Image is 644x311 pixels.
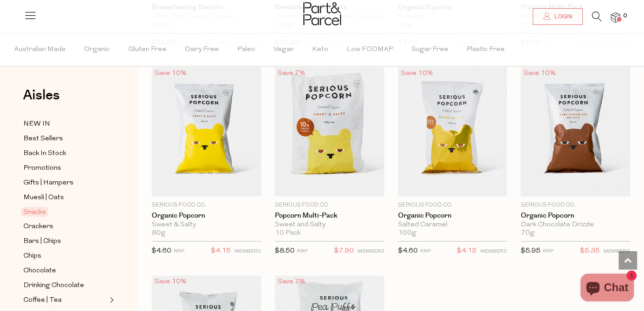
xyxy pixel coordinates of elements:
span: 10 Pack [275,229,301,237]
img: Popcorn Multi-Pack [275,67,384,196]
span: Bars | Chips [23,236,61,247]
span: 70g [521,229,535,237]
span: Muesli | Oats [23,192,64,203]
img: Organic Popcorn [152,67,261,196]
span: Chocolate [23,265,56,276]
a: Snacks [23,207,107,218]
span: $4.60 [398,248,418,254]
a: Drinking Chocolate [23,280,107,291]
span: Snacks [21,207,48,217]
span: NEW IN [23,119,50,130]
a: Chocolate [23,265,107,276]
span: Drinking Chocolate [23,280,84,291]
a: Coffee | Tea [23,294,107,306]
a: Popcorn Multi-Pack [275,212,384,220]
small: MEMBERS [234,249,261,254]
small: MEMBERS [604,249,630,254]
span: Gluten Free [128,34,166,66]
a: Crackers [23,221,107,232]
div: Save 7% [275,67,308,80]
div: Save 10% [152,276,189,288]
img: Organic Popcorn [521,67,630,196]
a: Promotions [23,162,107,174]
small: MEMBERS [358,249,384,254]
p: Serious Food Co. [275,201,384,209]
small: RRP [297,249,308,254]
span: Vegan [274,34,294,66]
img: Organic Popcorn [398,67,507,196]
a: Organic Popcorn [152,212,261,220]
img: Part&Parcel [303,2,341,25]
p: Serious Food Co. [398,201,507,209]
span: $4.15 [211,245,231,257]
span: Low FODMAP [347,34,393,66]
span: Sugar Free [411,34,448,66]
a: Gifts | Hampers [23,177,107,189]
span: Australian Made [14,34,66,66]
span: Best Sellers [23,133,63,144]
a: Back In Stock [23,148,107,159]
small: RRP [420,249,431,254]
span: $5.95 [521,248,541,254]
span: Plastic Free [467,34,505,66]
span: Promotions [23,163,61,174]
span: 0 [621,12,629,20]
a: Login [533,8,583,25]
div: Save 10% [152,67,189,80]
span: Login [552,13,572,21]
p: Serious Food Co. [521,201,630,209]
span: Dairy Free [185,34,219,66]
span: Organic [84,34,110,66]
a: Aisles [23,88,60,111]
a: Best Sellers [23,133,107,144]
div: Save 10% [521,67,559,80]
div: Salted Caramel [398,221,507,229]
span: Keto [312,34,328,66]
a: 0 [611,12,620,22]
span: Gifts | Hampers [23,178,74,189]
span: $7.90 [334,245,354,257]
span: Chips [23,251,41,262]
span: Aisles [23,85,60,105]
span: Paleo [237,34,255,66]
span: 100g [398,229,416,237]
div: Save 7% [275,276,308,288]
div: Dark Chocolate Drizzle [521,221,630,229]
small: MEMBERS [480,249,507,254]
a: Chips [23,250,107,262]
button: Expand/Collapse Coffee | Tea [108,294,114,305]
span: Coffee | Tea [23,295,62,306]
span: $8.50 [275,248,295,254]
p: Serious Food Co. [152,201,261,209]
span: 80g [152,229,165,237]
span: Crackers [23,221,53,232]
a: Organic Popcorn [398,212,507,220]
span: $4.60 [152,248,171,254]
a: Muesli | Oats [23,192,107,203]
span: $5.35 [580,245,600,257]
a: Bars | Chips [23,236,107,247]
div: Save 10% [398,67,436,80]
span: $4.15 [457,245,477,257]
a: NEW IN [23,118,107,130]
small: RRP [543,249,553,254]
div: Sweet & Salty [152,221,261,229]
inbox-online-store-chat: Shopify online store chat [578,274,637,304]
div: Sweet and Salty [275,221,384,229]
small: RRP [174,249,184,254]
a: Organic Popcorn [521,212,630,220]
span: Back In Stock [23,148,66,159]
